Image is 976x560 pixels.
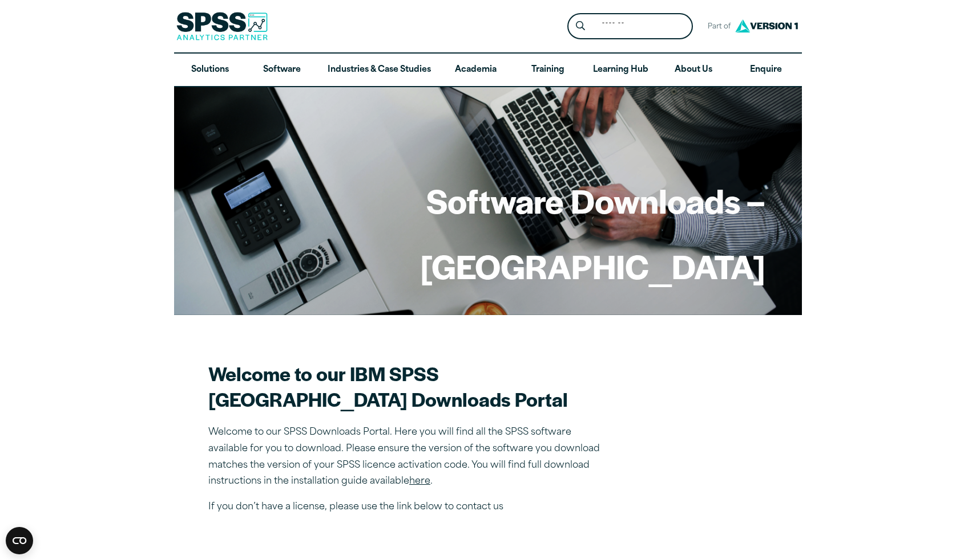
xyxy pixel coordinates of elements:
[730,54,802,87] a: Enquire
[420,244,765,288] h1: [GEOGRAPHIC_DATA]
[208,361,608,412] h2: Welcome to our IBM SPSS [GEOGRAPHIC_DATA] Downloads Portal
[732,15,801,36] img: Version1 Logo
[576,21,585,31] svg: Search magnifying glass icon
[246,54,318,87] a: Software
[176,12,268,40] img: SPSS Analytics Partner
[440,54,512,87] a: Academia
[174,54,246,87] a: Solutions
[6,527,33,554] button: Open CMP widget
[409,477,430,486] a: here
[567,13,693,40] form: Site Header Search Form
[174,54,802,87] nav: Desktop version of site main menu
[208,499,608,516] p: If you don’t have a license, please use the link below to contact us
[570,16,591,37] button: Search magnifying glass icon
[512,54,584,87] a: Training
[208,424,608,490] p: Welcome to our SPSS Downloads Portal. Here you will find all the SPSS software available for you ...
[420,178,765,223] h1: Software Downloads –
[658,54,729,87] a: About Us
[584,54,658,87] a: Learning Hub
[702,19,732,35] span: Part of
[318,54,440,87] a: Industries & Case Studies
